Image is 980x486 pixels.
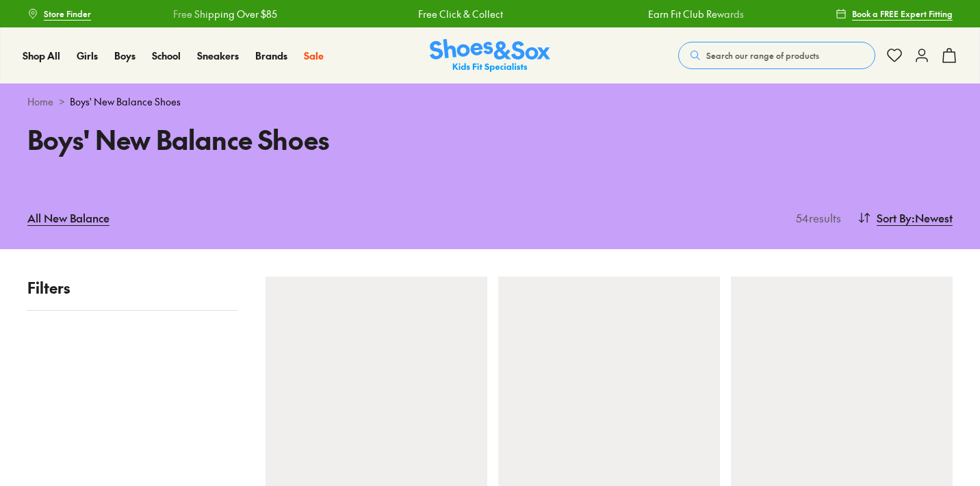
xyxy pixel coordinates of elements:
span: Book a FREE Expert Fitting [852,8,953,20]
span: Shop All [23,49,60,62]
a: Sneakers [197,49,239,63]
span: : Newest [912,209,953,226]
a: Sale [304,49,324,63]
p: 54 results [790,209,841,226]
a: Free Shipping Over $85 [163,7,267,21]
span: Boys [114,49,136,62]
span: Brands [255,49,287,62]
a: All New Balance [27,203,109,233]
a: Shoes & Sox [430,39,550,73]
button: Search our range of products [678,42,875,69]
button: Sort By:Newest [857,203,953,233]
a: Girls [77,49,98,63]
a: Home [27,94,53,109]
span: Sort By [877,209,912,226]
div: > [27,94,953,109]
a: Store Finder [27,1,91,26]
img: SNS_Logo_Responsive.svg [430,39,550,73]
a: Earn Fit Club Rewards [638,7,734,21]
span: Boys' New Balance Shoes [70,94,181,109]
h1: Boys' New Balance Shoes [27,120,474,159]
p: Filters [27,277,238,299]
a: Shop All [23,49,60,63]
span: School [152,49,181,62]
span: Sneakers [197,49,239,62]
span: Search our range of products [706,49,819,62]
a: Free Click & Collect [408,7,493,21]
span: Girls [77,49,98,62]
a: Boys [114,49,136,63]
span: Store Finder [44,8,91,20]
a: Brands [255,49,287,63]
span: Sale [304,49,324,62]
a: School [152,49,181,63]
a: Book a FREE Expert Fitting [836,1,953,26]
